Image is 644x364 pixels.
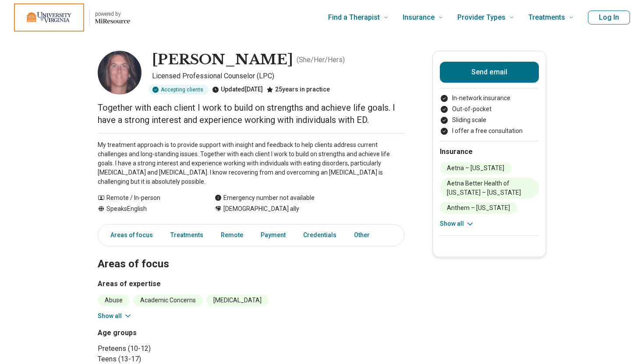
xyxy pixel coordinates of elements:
span: Treatments [528,11,565,24]
li: Aetna Better Health of [US_STATE] – [US_STATE] [440,178,539,199]
a: Treatments [165,226,209,244]
p: ( She/Her/Hers ) [297,55,345,65]
h3: Areas of expertise [98,279,404,289]
p: My treatment approach is to provide support with insight and feedback to help clients address cur... [98,140,404,186]
ul: Payment options [440,94,539,136]
p: powered by [95,10,130,17]
div: Accepting clients [149,85,209,94]
span: [DEMOGRAPHIC_DATA] ally [223,204,299,213]
span: Provider Types [457,11,506,24]
li: Out-of-pocket [440,105,539,114]
li: In-network insurance [440,94,539,103]
h2: Areas of focus [98,236,404,272]
button: Log In [588,10,630,24]
div: 25 years in practice [266,85,330,94]
a: Home page [14,3,130,31]
span: Find a Therapist [328,11,380,24]
button: Show all [440,219,474,228]
button: Send email [440,62,539,83]
div: Emergency number not available [215,193,315,203]
a: Areas of focus [100,226,158,244]
div: Speaks English [98,204,197,213]
li: Abuse [98,294,130,306]
img: Chapin Faulconer, Licensed Professional Counselor (LPC) [98,51,142,94]
p: Together with each client I work to build on strengths and achieve life goals. I have a strong in... [98,101,404,126]
div: Updated [DATE] [212,85,263,94]
h2: Insurance [440,147,539,157]
li: I offer a free consultation [440,126,539,136]
h1: [PERSON_NAME] [152,51,293,69]
a: Remote [216,226,248,244]
button: Show all [98,311,132,321]
span: Insurance [403,11,435,24]
a: Payment [255,226,291,244]
li: Anthem – [US_STATE] [440,202,517,214]
h3: Age groups [98,328,248,338]
li: [MEDICAL_DATA] [206,294,269,306]
a: Credentials [298,226,342,244]
a: Other [349,226,380,244]
li: Sliding scale [440,115,539,125]
li: Academic Concerns [133,294,203,306]
div: Remote / In-person [98,193,197,203]
p: Licensed Professional Counselor (LPC) [152,71,404,81]
li: Aetna – [US_STATE] [440,162,511,174]
li: Preteens (10-12) [98,343,248,354]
